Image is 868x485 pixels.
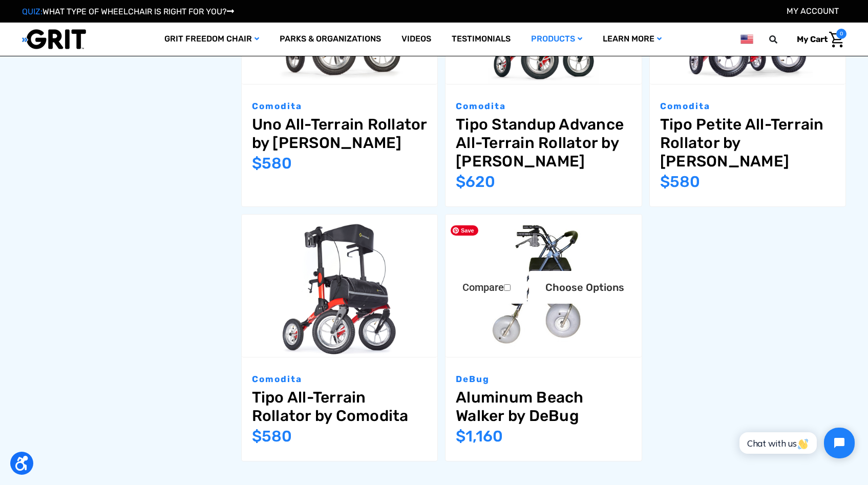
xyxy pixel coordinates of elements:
label: Compare [242,271,323,304]
img: Cart [829,32,844,48]
iframe: Tidio Chat [728,419,863,467]
a: Tipo Standup Advance All-Terrain Rollator by Comodita,$620.00 [456,115,631,171]
a: Account [787,6,839,16]
p: Comodita [660,100,836,113]
p: Comodita [252,373,428,386]
img: GRIT All-Terrain Wheelchair and Mobility Equipment [22,29,86,50]
a: Testimonials [441,23,521,56]
a: Uno All-Terrain Rollator by Comodita,$580.00 [252,115,428,152]
img: us.png [740,33,753,46]
a: Cart with 0 items [789,29,846,50]
input: Compare [300,284,307,291]
a: Tipo All-Terrain Rollator by Comodita,$580.00 [252,388,428,425]
a: Choose Options [325,271,437,304]
input: Compare [504,284,511,291]
label: Compare [446,271,527,304]
a: Choose Options [529,271,641,304]
img: Aluminum Beach Walker by DeBug [446,220,642,351]
a: Videos [391,23,441,56]
input: Search [774,29,789,50]
p: Comodita [252,100,428,113]
span: $1,160 [456,427,503,446]
a: QUIZ:WHAT TYPE OF WHEELCHAIR IS RIGHT FOR YOU? [22,7,234,16]
a: Aluminum Beach Walker by DeBug,$1,160.00 [446,215,642,356]
span: My Cart [797,34,828,44]
a: GRIT Freedom Chair [154,23,269,56]
span: QUIZ: [22,7,43,16]
a: Learn More [592,23,672,56]
span: Save [451,225,478,236]
a: Parks & Organizations [269,23,391,56]
span: $580 [252,427,292,446]
p: DeBug [456,373,631,386]
a: Products [521,23,592,56]
a: Aluminum Beach Walker by DeBug,$1,160.00 [456,388,631,425]
span: $620 [456,173,495,191]
img: Tipo All-Terrain Rollator by Comodita [242,215,438,356]
p: Comodita [456,100,631,113]
a: Tipo Petite All-Terrain Rollator by Comodita,$580.00 [660,115,836,171]
a: Tipo All-Terrain Rollator by Comodita,$580.00 [242,215,438,356]
span: $580 [252,154,292,173]
span: 0 [836,29,846,39]
span: $580 [660,173,700,191]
